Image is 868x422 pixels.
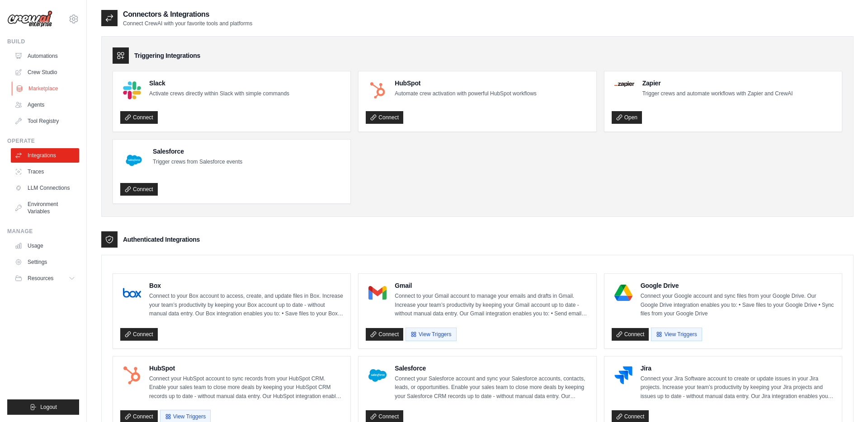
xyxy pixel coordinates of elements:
p: Connect to your Gmail account to manage your emails and drafts in Gmail. Increase your team’s pro... [395,292,589,319]
p: Trigger crews from Salesforce events [153,158,242,167]
img: Zapier Logo [614,81,634,87]
a: Connect [612,328,649,341]
p: Connect CrewAI with your favorite tools and platforms [123,20,252,27]
h3: Triggering Integrations [134,51,200,60]
h4: Zapier [642,79,793,88]
a: Agents [11,98,79,112]
h4: Salesforce [153,147,242,156]
img: Jira Logo [614,366,632,384]
img: Slack Logo [123,81,141,99]
a: Usage [11,239,79,253]
p: Activate crews directly within Slack with simple commands [149,89,289,98]
h4: Salesforce [395,364,589,373]
a: Connect [120,183,158,196]
a: Connect [366,111,403,124]
h4: Slack [149,79,289,88]
span: Resources [28,275,53,282]
p: Connect to your Box account to access, create, and update files in Box. Increase your team’s prod... [149,292,343,319]
p: Automate crew activation with powerful HubSpot workflows [395,89,536,98]
button: Logout [7,399,79,415]
a: Tool Registry [11,114,79,128]
a: Connect [366,328,403,341]
div: Operate [7,137,79,145]
a: Automations [11,49,79,63]
span: Logout [40,403,57,411]
button: Resources [11,271,79,286]
img: HubSpot Logo [123,366,141,384]
a: Settings [11,255,79,269]
p: Trigger crews and automate workflows with Zapier and CrewAI [642,89,793,98]
p: Connect your Jira Software account to create or update issues in your Jira projects. Increase you... [641,375,835,401]
div: Manage [7,228,79,235]
a: Environment Variables [11,197,79,219]
button: View Triggers [406,328,456,341]
h4: Jira [641,364,835,373]
div: Build [7,38,79,45]
a: Marketplace [12,81,80,96]
h4: Gmail [395,281,589,290]
h3: Authenticated Integrations [123,235,200,244]
a: LLM Connections [11,181,79,195]
p: Connect your Salesforce account and sync your Salesforce accounts, contacts, leads, or opportunit... [395,375,589,401]
a: Traces [11,164,79,179]
h2: Connectors & Integrations [123,9,252,20]
h4: HubSpot [395,79,536,88]
h4: HubSpot [149,364,343,373]
p: Connect your HubSpot account to sync records from your HubSpot CRM. Enable your sales team to clo... [149,375,343,401]
a: Crew Studio [11,65,79,80]
a: Integrations [11,148,79,163]
img: Logo [7,10,52,28]
img: HubSpot Logo [368,81,387,99]
img: Salesforce Logo [368,366,387,384]
img: Box Logo [123,284,141,302]
img: Google Drive Logo [614,284,632,302]
h4: Google Drive [641,281,835,290]
h4: Box [149,281,343,290]
a: Open [612,111,642,124]
a: Connect [120,328,158,341]
img: Gmail Logo [368,284,387,302]
button: View Triggers [651,328,702,341]
img: Salesforce Logo [123,150,145,171]
a: Connect [120,111,158,124]
p: Connect your Google account and sync files from your Google Drive. Our Google Drive integration e... [641,292,835,319]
